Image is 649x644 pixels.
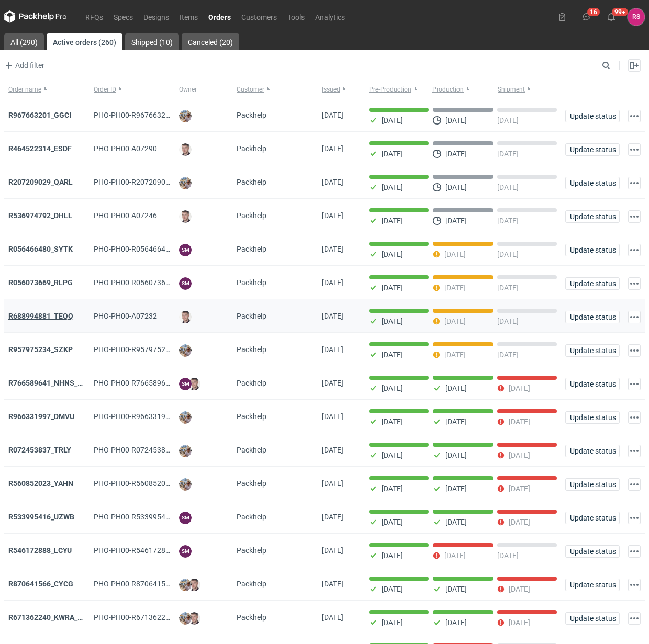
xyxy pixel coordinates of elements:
button: Actions [628,110,641,122]
a: Items [174,10,203,23]
a: Canceled (20) [182,33,239,50]
p: [DATE] [382,417,403,426]
a: All (290) [4,33,44,50]
span: Packhelp [237,546,266,555]
a: R967663201_GGCI [8,111,71,119]
span: 02/10/2025 [322,111,343,119]
figcaption: SM [179,244,192,256]
span: Packhelp [237,345,266,354]
button: RS [628,8,645,26]
span: 25/08/2025 [322,613,343,622]
span: 03/09/2025 [322,446,343,454]
span: Update status [570,112,615,120]
p: [DATE] [382,618,403,627]
button: Update status [565,612,620,625]
p: [DATE] [445,217,467,225]
a: R056466480_SYTK [8,245,73,253]
strong: R870641566_CYCG [8,580,73,588]
button: 99+ [603,8,620,25]
button: Shipment [496,81,561,98]
button: Update status [565,344,620,357]
a: R966331997_DMVU [8,412,74,421]
strong: R546172888_LCYU [8,546,72,555]
span: PHO-PH00-R056073669_RLPG [94,278,196,287]
span: 01/09/2025 [322,546,343,555]
button: Update status [565,411,620,424]
button: Production [430,81,496,98]
p: [DATE] [497,116,519,125]
span: PHO-PH00-A07246 [94,211,157,220]
figcaption: SM [179,545,192,558]
a: R766589641_NHNS_LUSD [8,379,96,387]
a: R957975234_SZKP [8,345,73,354]
a: R533995416_UZWB [8,513,74,521]
button: 16 [578,8,595,25]
p: [DATE] [382,284,403,292]
button: Actions [628,478,641,491]
p: [DATE] [382,484,403,493]
button: Update status [565,478,620,491]
button: Customer [232,81,318,98]
button: Pre-Production [365,81,430,98]
span: PHO-PH00-R560852023_YAHN [94,479,196,488]
a: R688994881_TEQQ [8,312,73,320]
p: [DATE] [445,618,467,627]
span: 16/09/2025 [322,312,343,320]
svg: Packhelp Pro [4,10,67,23]
p: [DATE] [382,351,403,359]
button: Actions [628,378,641,390]
a: Specs [108,10,138,23]
p: [DATE] [444,551,466,560]
span: Packhelp [237,446,266,454]
button: Actions [628,612,641,625]
a: R056073669_RLPG [8,278,73,287]
a: RFQs [80,10,108,23]
strong: R536974792_DHLL [8,211,72,220]
button: Update status [565,445,620,457]
span: PHO-PH00-R056466480_SYTK [94,245,194,253]
p: [DATE] [445,518,467,526]
strong: R072453837_TRLY [8,446,71,454]
span: Update status [570,347,615,354]
span: Update status [570,615,615,622]
p: [DATE] [445,384,467,392]
span: Update status [570,280,615,287]
span: 26/09/2025 [322,144,343,153]
button: Add filter [2,59,45,72]
span: Customer [237,85,264,94]
span: 04/09/2025 [322,379,343,387]
a: R207209029_QARL [8,178,73,186]
p: [DATE] [445,150,467,158]
p: [DATE] [509,417,530,426]
figcaption: SM [179,512,192,524]
button: Update status [565,110,620,122]
span: Update status [570,481,615,488]
span: Packhelp [237,211,266,220]
p: [DATE] [497,284,519,292]
a: R464522314_ESDF [8,144,72,153]
img: Michał Palasek [179,445,192,457]
button: Actions [628,244,641,256]
p: [DATE] [444,317,466,325]
p: [DATE] [509,618,530,627]
span: Update status [570,447,615,455]
p: [DATE] [497,317,519,325]
p: [DATE] [445,116,467,125]
span: Update status [570,414,615,421]
p: [DATE] [497,183,519,191]
img: Maciej Sikora [188,579,200,591]
img: Michał Palasek [179,612,192,625]
a: R560852023_YAHN [8,479,73,488]
span: 17/09/2025 [322,278,343,287]
p: [DATE] [497,351,519,359]
button: Order name [4,81,89,98]
span: Packhelp [237,245,266,253]
img: Michał Palasek [179,411,192,424]
img: Maciej Sikora [188,378,200,390]
span: PHO-PH00-R966331997_DMVU [94,412,197,421]
span: 17/09/2025 [322,245,343,253]
img: Michał Palasek [179,110,192,122]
